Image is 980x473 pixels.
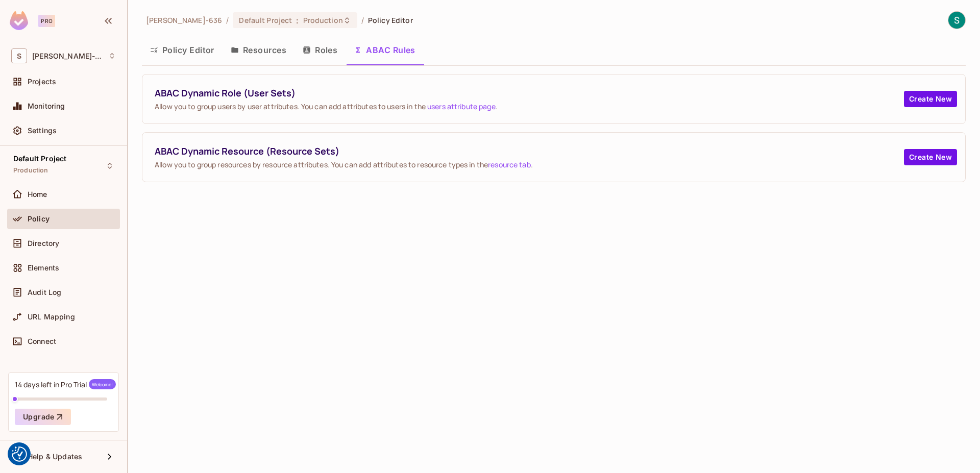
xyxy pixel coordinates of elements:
span: Connect [28,337,56,345]
span: Allow you to group users by user attributes. You can add attributes to users in the . [155,102,904,111]
a: resource tab [488,160,531,169]
button: Policy Editor [142,37,223,63]
span: ABAC Dynamic Role (User Sets) [155,87,904,99]
li: / [226,15,229,25]
span: Elements [28,264,59,272]
span: URL Mapping [28,313,75,321]
span: Allow you to group resources by resource attributes. You can add attributes to resource types in ... [155,160,904,169]
span: Production [303,15,343,25]
span: Policy [28,215,50,223]
img: SReyMgAAAABJRU5ErkJggg== [10,11,28,30]
button: Create New [904,149,957,165]
span: S [11,48,27,63]
span: Audit Log [28,288,61,296]
a: users attribute page [427,102,496,111]
div: 14 days left in Pro Trial [15,379,116,389]
span: Production [13,166,48,175]
div: Pro [38,15,55,27]
img: Revisit consent button [12,446,27,462]
span: Policy Editor [368,15,413,25]
button: Upgrade [15,409,71,425]
button: Resources [223,37,295,63]
span: Monitoring [28,102,65,110]
span: Settings [28,127,57,135]
button: Roles [295,37,346,63]
img: Stine Nebsager [948,12,965,29]
span: Default Project [239,15,292,25]
li: / [361,15,364,25]
span: Home [28,190,47,198]
span: Directory [28,239,59,247]
span: : [296,16,299,24]
span: Projects [28,78,56,86]
span: Help & Updates [28,453,82,461]
span: Welcome! [89,379,116,389]
button: ABAC Rules [346,37,424,63]
span: Default Project [13,155,66,163]
span: the active workspace [146,15,222,25]
span: ABAC Dynamic Resource (Resource Sets) [155,145,904,158]
button: Create New [904,91,957,107]
button: Consent Preferences [12,446,27,462]
span: Workspace: Stine-636 [32,52,103,60]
